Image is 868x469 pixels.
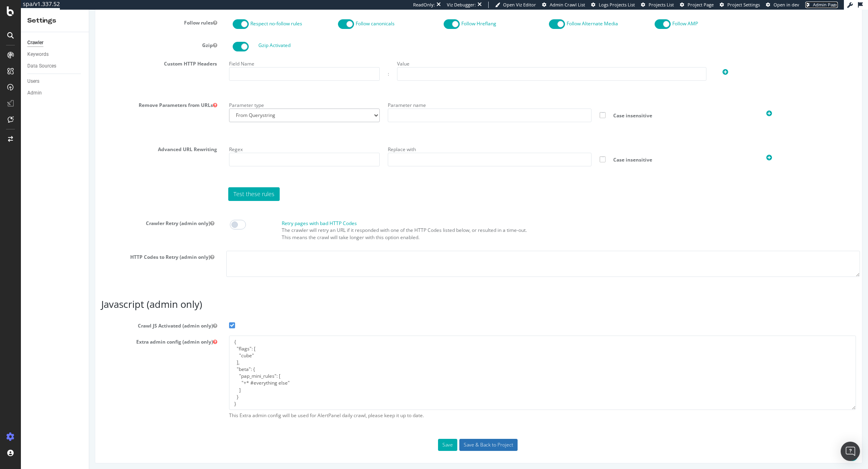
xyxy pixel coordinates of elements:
div: Crawler [27,39,43,47]
a: Project Page [680,2,714,8]
div: : [299,61,300,68]
span: Project Page [688,2,714,8]
a: Admin [27,89,83,97]
label: Extra admin config (admin only) [6,326,134,336]
label: Parameter name [299,89,337,99]
a: Project Settings [720,2,760,8]
button: HTTP Codes to Retry (admin only) [121,244,125,251]
a: Keywords [27,50,83,59]
a: Admin Crawl List [542,2,585,8]
span: Admin Crawl List [550,2,585,8]
a: Projects List [641,2,674,8]
span: Crawl JS Activated (admin only) [6,313,134,319]
label: Regex [140,133,154,143]
span: Open Viz Editor [503,2,536,8]
a: Users [27,77,83,86]
label: Parameter type [140,89,175,99]
label: Gzip Activated [169,32,201,39]
div: Open Intercom Messenger [841,442,860,461]
a: Open in dev [766,2,799,8]
div: Viz Debugger: [447,2,476,8]
span: Admin Page [813,2,838,8]
span: Logs Projects List [599,2,635,8]
div: Data Sources [27,62,56,70]
div: Users [27,77,39,86]
label: Value [308,48,320,57]
label: Follow Hreflang [372,10,407,17]
label: Remove Parameters from URLs [6,89,134,99]
span: Project Settings [727,2,760,8]
span: Case insensitive [518,147,654,154]
a: Open Viz Editor [495,2,536,8]
a: Logs Projects List [591,2,635,8]
label: Gzip [6,29,134,39]
button: Crawler Retry (admin only) [121,210,125,217]
input: Save & Back to Project [370,429,428,441]
label: Custom HTTP Headers [6,48,134,57]
label: Retry pages with bad HTTP Codes [192,210,268,217]
span: Case insensitive [518,102,654,109]
label: Crawler Retry (admin only) [2,207,131,217]
button: Gzip [124,32,128,39]
a: Data Sources [27,62,83,70]
label: HTTP Codes to Retry (admin only) [2,241,131,251]
label: Follow AMP [583,10,609,17]
div: Settings [27,16,82,25]
label: Follow canonicals [266,10,305,17]
label: Advanced URL Rewriting [6,133,134,143]
a: Test these rules [139,178,190,191]
h3: Javascript (admin only) [12,289,767,300]
button: Crawl JS Activated (admin only) [124,313,128,319]
a: Admin Page [805,2,838,8]
label: Respect no-follow rules [161,10,213,17]
p: The crawler will retry an URL if it responded with one of the HTTP Codes listed below, or resulte... [192,217,771,231]
a: Crawler [27,39,83,47]
label: Field Name [140,48,165,57]
div: ReadOnly: [413,2,435,8]
span: Projects List [649,2,674,8]
button: Follow rules [124,10,128,16]
label: Follow Alternate Media [477,10,529,17]
button: Save [349,429,368,441]
span: This Extra admin config will be used for AlertPanel daily crawl, please keep it up to date. [140,402,767,409]
span: Open in dev [774,2,799,8]
div: Keywords [27,50,49,59]
div: Admin [27,89,42,97]
label: Follow rules [6,7,134,16]
label: Replace with [299,133,327,143]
